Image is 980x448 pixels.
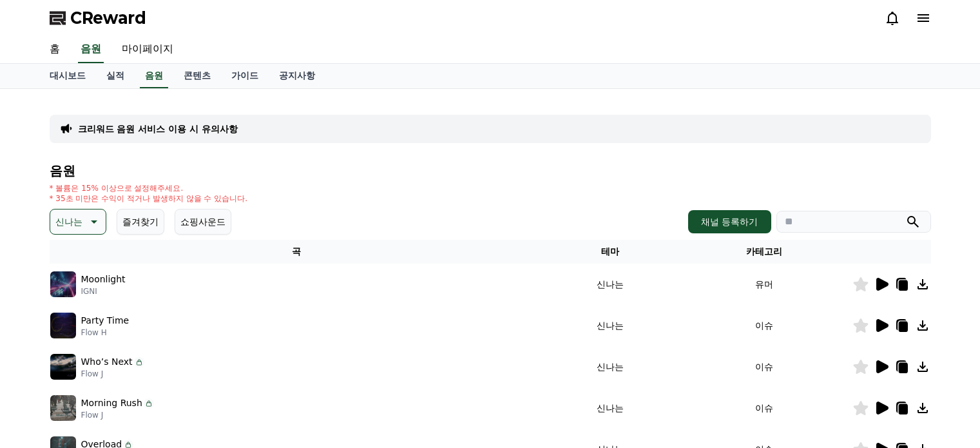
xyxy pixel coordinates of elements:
[78,122,238,135] a: 크리워드 음원 서비스 이용 시 유의사항
[50,209,106,235] button: 신나는
[50,395,76,421] img: music
[50,354,76,380] img: music
[111,36,184,63] a: 마이페이지
[81,314,130,327] p: Party Time
[55,213,82,231] p: 신나는
[50,193,248,204] p: * 35초 미만은 수익이 적거나 발생하지 않을 수 있습니다.
[50,164,931,178] h4: 음원
[50,271,76,297] img: music
[39,36,70,63] a: 홈
[175,209,231,235] button: 쇼핑사운드
[50,8,146,28] a: CReward
[81,355,133,369] p: Who’s Next
[221,64,269,88] a: 가이드
[543,346,677,387] td: 신나는
[78,36,104,63] a: 음원
[70,8,146,28] span: CReward
[677,305,852,346] td: 이슈
[96,64,135,88] a: 실적
[140,64,168,88] a: 음원
[81,327,130,338] p: Flow H
[81,396,142,410] p: Morning Rush
[81,286,126,297] p: IGNI
[269,64,325,88] a: 공지사항
[543,264,677,305] td: 신나는
[50,183,248,193] p: * 볼륨은 15% 이상으로 설정해주세요.
[677,240,852,264] th: 카테고리
[543,387,677,429] td: 신나는
[81,273,126,286] p: Moonlight
[677,387,852,429] td: 이슈
[677,346,852,387] td: 이슈
[688,210,771,233] button: 채널 등록하기
[543,305,677,346] td: 신나는
[117,209,164,235] button: 즐겨찾기
[677,264,852,305] td: 유머
[81,369,144,379] p: Flow J
[39,64,96,88] a: 대시보드
[173,64,221,88] a: 콘텐츠
[81,410,154,420] p: Flow J
[50,313,76,338] img: music
[543,240,677,264] th: 테마
[50,240,544,264] th: 곡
